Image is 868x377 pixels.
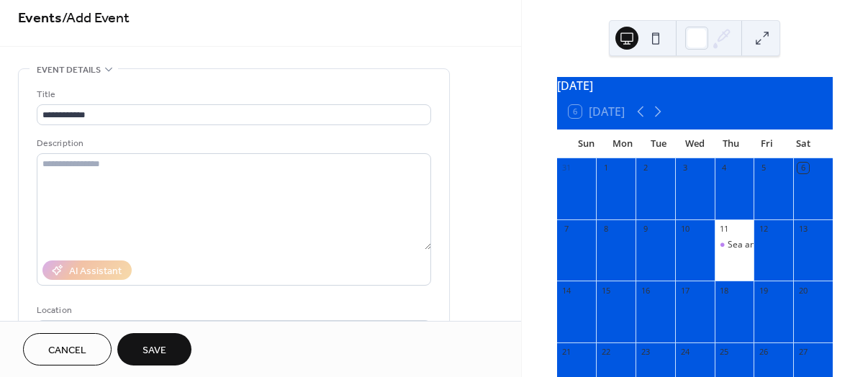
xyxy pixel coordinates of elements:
div: 5 [758,163,769,173]
div: Thu [713,130,749,158]
div: 23 [640,347,651,358]
div: Location [37,303,428,318]
div: 4 [719,163,730,173]
div: 2 [640,163,651,173]
div: 25 [719,347,730,358]
div: 7 [561,224,572,235]
div: 10 [679,224,690,235]
div: 9 [640,224,651,235]
span: / Add Event [62,4,130,32]
button: Save [117,333,191,365]
div: 11 [719,224,730,235]
div: Sun [569,130,605,158]
div: 17 [679,285,690,296]
div: Sat [785,130,821,158]
div: Tue [641,130,677,158]
div: 6 [797,163,808,173]
a: Events [18,4,62,32]
div: Mon [605,130,641,158]
div: [DATE] [557,77,833,94]
span: Save [143,343,166,358]
div: 8 [600,224,611,235]
div: 24 [679,347,690,358]
div: 21 [561,347,572,358]
div: 14 [561,285,572,296]
div: Description [37,136,428,151]
div: 1 [600,163,611,173]
div: 19 [758,285,769,296]
div: 15 [600,285,611,296]
div: 20 [797,285,808,296]
button: Cancel [23,333,112,365]
div: 22 [600,347,611,358]
div: 13 [797,224,808,235]
div: Sea and Sussex Downs Labour Party [715,239,754,251]
div: Title [37,87,428,102]
div: Wed [677,130,713,158]
div: 26 [758,347,769,358]
div: 12 [758,224,769,235]
span: Event details [37,63,101,78]
div: 3 [679,163,690,173]
div: 31 [561,163,572,173]
span: Cancel [48,343,86,358]
div: Fri [749,130,785,158]
div: 27 [797,347,808,358]
div: 18 [719,285,730,296]
div: 16 [640,285,651,296]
